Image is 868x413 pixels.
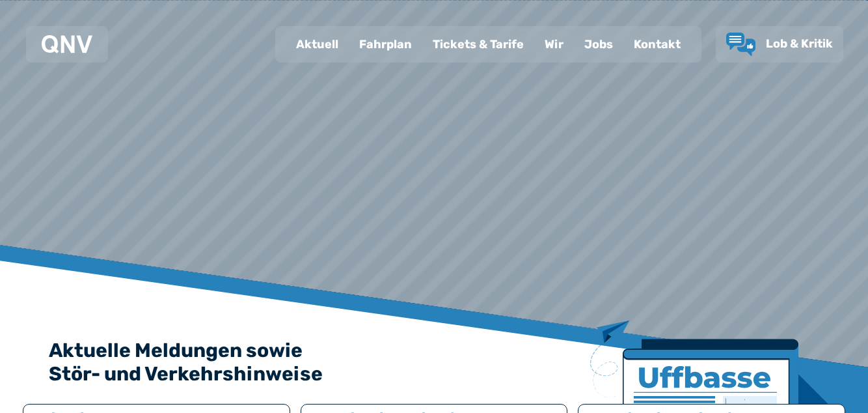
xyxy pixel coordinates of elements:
[42,35,92,53] img: QNV Logo
[49,339,819,386] h2: Aktuelle Meldungen sowie Stör- und Verkehrshinweise
[286,27,349,61] a: Aktuell
[574,27,623,61] a: Jobs
[422,27,534,61] a: Tickets & Tarife
[726,33,833,56] a: Lob & Kritik
[42,31,92,57] a: QNV Logo
[766,36,833,51] span: Lob & Kritik
[623,27,691,61] a: Kontakt
[534,27,574,61] a: Wir
[349,27,422,61] a: Fahrplan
